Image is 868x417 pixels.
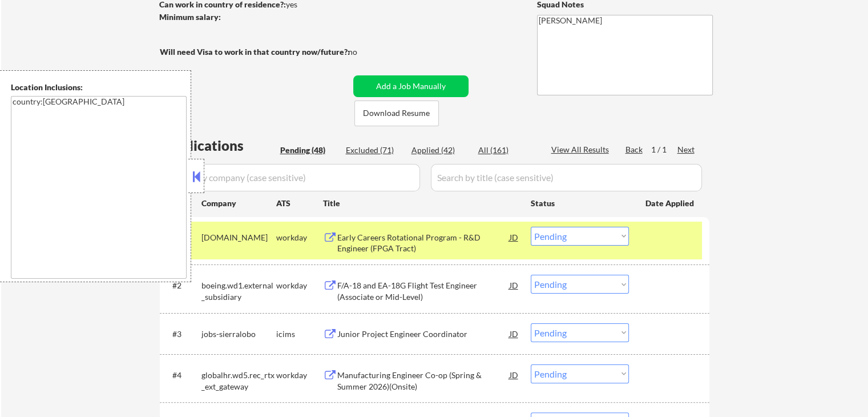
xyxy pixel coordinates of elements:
div: Applied (42) [411,145,469,156]
div: Status [531,193,629,213]
div: globalhr.wd5.rec_rtx_ext_gateway [201,370,276,392]
div: jobs-sierralobo [201,328,276,340]
div: icims [276,328,323,340]
div: Excluded (71) [346,145,403,156]
div: workday [276,280,323,291]
div: JD [508,364,520,385]
input: Search by company (case sensitive) [163,164,420,191]
div: Manufacturing Engineer Co-op (Spring & Summer 2026)(Onsite) [337,370,510,392]
strong: Will need Visa to work in that country now/future?: [160,47,350,57]
div: 1 / 1 [651,144,677,155]
button: Add a Job Manually [353,75,469,97]
div: #2 [172,280,192,291]
div: boeing.wd1.external_subsidiary [201,280,276,302]
strong: Minimum salary: [159,12,221,22]
button: Download Resume [354,101,439,126]
div: Location Inclusions: [11,82,187,93]
div: View All Results [551,144,612,155]
div: workday [276,232,323,243]
div: [DOMAIN_NAME] [201,232,276,243]
div: F/A-18 and EA-18G Flight Test Engineer (Associate or Mid-Level) [337,280,510,302]
div: Pending (48) [280,145,337,156]
div: ATS [276,198,323,209]
div: Next [677,144,696,155]
div: JD [508,275,520,295]
div: #3 [172,328,192,340]
div: workday [276,370,323,381]
div: JD [508,323,520,344]
div: Date Applied [645,198,696,209]
div: #4 [172,370,192,381]
div: JD [508,227,520,247]
div: All (161) [478,145,535,156]
div: Back [625,144,644,155]
div: Title [323,198,520,209]
div: Company [201,198,276,209]
div: Junior Project Engineer Coordinator [337,328,510,340]
div: no [348,46,381,58]
div: Applications [163,139,276,153]
input: Search by title (case sensitive) [431,164,702,191]
div: Early Careers Rotational Program - R&D Engineer (FPGA Tract) [337,232,510,254]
